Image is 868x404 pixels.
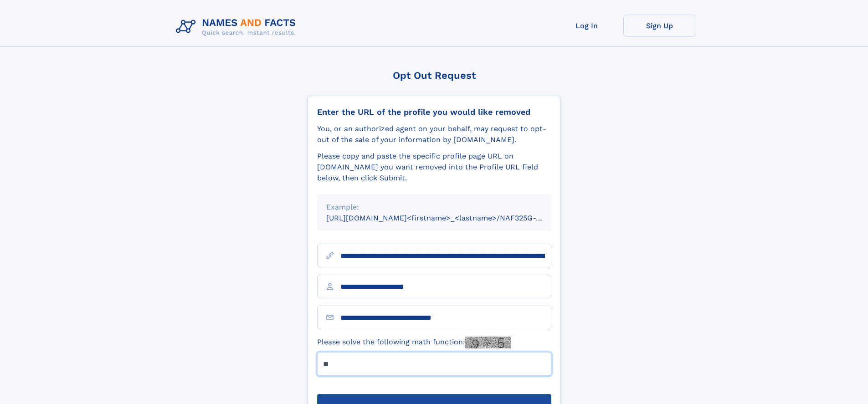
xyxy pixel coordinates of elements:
div: Please copy and paste the specific profile page URL on [DOMAIN_NAME] you want removed into the Pr... [317,151,551,184]
label: Please solve the following math function: [317,337,511,348]
div: You, or an authorized agent on your behalf, may request to opt-out of the sale of your informatio... [317,123,551,145]
div: Example: [326,202,542,213]
small: [URL][DOMAIN_NAME]<firstname>_<lastname>/NAF325G-xxxxxxxx [326,214,569,222]
div: Opt Out Request [308,70,561,81]
div: Enter the URL of the profile you would like removed [317,107,551,117]
a: Log In [550,15,623,37]
img: Logo Names and Facts [172,15,303,39]
a: Sign Up [623,15,696,37]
